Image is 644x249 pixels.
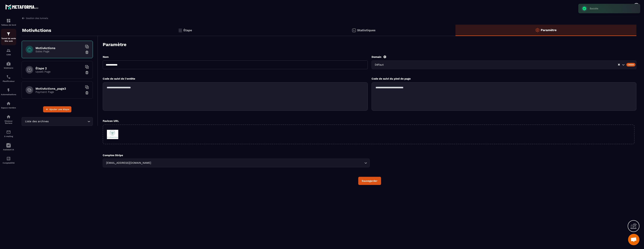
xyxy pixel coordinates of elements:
div: Ouvrir le chat [628,234,639,245]
p: Comptes Stripe [103,154,370,157]
span: Défaut [374,63,387,67]
p: Sales Page [36,50,83,53]
p: Réseaux Sociaux [1,120,16,124]
img: social-network [6,114,11,119]
img: automations [6,88,11,92]
h6: MotivActions_page3 [36,87,83,90]
a: emailemailE-mailing [1,127,16,140]
p: Statistiques [357,28,376,32]
h6: MotivActions [36,46,83,50]
a: accountantaccountantComptabilité [1,153,16,167]
label: Nom [103,55,109,58]
img: scheduler [6,75,11,79]
p: Planificateur [1,80,16,82]
img: formation [6,48,11,53]
p: MotivActions [22,27,51,34]
a: social-networksocial-networkRéseaux Sociaux [1,112,16,127]
a: automationsautomationsWebinaire [1,59,16,72]
img: formation [6,32,11,36]
p: CRM [1,54,16,56]
img: automations [6,61,11,66]
a: schedulerschedulerPlanificateur [1,72,16,85]
img: accountant [6,156,11,161]
input: Search for option [387,63,618,67]
a: Assistant IA [1,140,16,153]
label: Favicon URL [103,119,119,122]
p: Upsell Page [36,70,83,73]
label: Domain [372,55,381,58]
span: Liste des archives [24,119,49,124]
label: Code de suivi du pied de page [372,77,411,80]
img: stats.20deebd0.svg [352,28,356,33]
a: formationformationTunnel de vente Site web [1,29,16,45]
p: Espace membre [1,107,16,109]
p: Tableau de bord [1,24,16,26]
img: trash [85,91,89,95]
span: [EMAIL_ADDRESS][DOMAIN_NAME] [105,161,152,165]
p: Tunnel de vente Site web [1,37,16,42]
p: Assistant IA [1,149,16,151]
p: Paramètre [541,28,556,32]
div: Search for option [372,60,637,69]
a: formationformationTableau de bord [1,16,16,29]
img: trash [85,50,89,54]
img: email [6,130,11,134]
img: setting-o.ffaa8168.svg [535,28,540,32]
img: bars.0d591741.svg [178,28,182,33]
p: Webinaire [1,67,16,69]
p: E-mailing [1,135,16,137]
a: automationsautomationsEspace membre [1,98,16,112]
div: Créer [626,63,636,66]
input: Search for option [49,119,87,124]
p: Étape [183,28,192,32]
h6: Étape 2 [36,67,83,70]
input: Search for option [152,161,363,165]
div: Search for option [22,117,93,126]
span: Ajouter une étape [49,107,69,111]
img: logo [5,3,39,10]
button: Sauvegarder [358,177,381,185]
label: Code de suivi de l'entête [103,77,135,80]
button: Ajouter une étape [43,106,71,112]
p: Comptabilité [1,162,16,164]
a: Gestion des tunnels [22,16,48,20]
img: arrow [22,16,25,20]
a: automationsautomationsAutomatisations [1,85,16,98]
button: Clear Selected [618,63,620,66]
img: automations [6,101,11,106]
img: trash [85,71,89,74]
a: formationformationCRM [1,45,16,59]
p: Payment Page [36,90,83,93]
p: Automatisations [1,93,16,96]
div: Search for option [103,159,370,167]
h3: Paramètre [103,42,126,47]
img: formation [6,18,11,23]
